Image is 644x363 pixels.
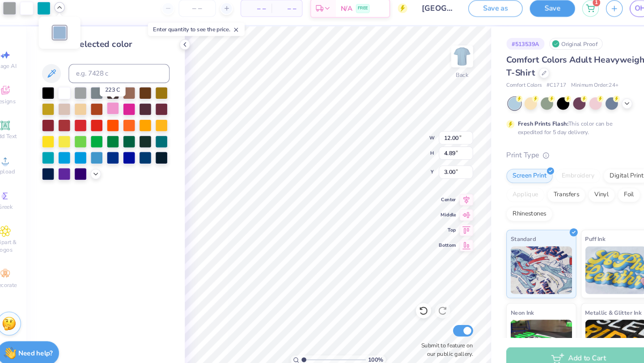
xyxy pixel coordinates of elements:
div: Foil [595,184,616,198]
span: Metallic & Glitter Ink [565,296,618,306]
img: Back [440,52,458,70]
input: e.g. 7428 c [80,68,174,86]
span: Add Text [9,132,31,139]
span: FREE [351,13,360,19]
input: Untitled Design [404,7,448,25]
span: Designs [10,99,30,106]
div: Rhinestones [491,202,534,215]
span: Center [427,192,443,198]
div: Vinyl [568,184,593,198]
span: Standard [495,228,518,237]
div: Enter quantity to see the price. [154,29,245,42]
span: Comfort Colors [491,84,524,92]
span: Greek [13,198,27,206]
span: Top [427,221,443,227]
div: Embroidery [537,166,579,180]
div: Transfers [529,184,565,198]
span: Decorate [9,272,31,279]
span: # C1717 [528,84,547,92]
span: 1 [572,7,579,14]
input: – – [183,8,218,24]
span: Bottom [427,235,443,241]
span: – – [247,11,265,21]
div: Back [443,74,455,82]
div: 223 C [109,86,133,98]
label: Submit to feature on our public gallery. [406,328,459,344]
span: – – [275,11,293,21]
strong: Need help? [33,335,65,344]
span: Clipart & logos [4,232,36,246]
div: Original Proof [531,43,581,55]
span: N/A [335,11,346,21]
div: Screen Print [491,166,534,180]
span: Minimum Order: 24 + [551,84,596,92]
div: # 513539A [491,43,526,55]
strong: Fresh Prints Flash: [501,120,549,127]
img: Neon Ink [495,308,552,353]
div: Digital Print [582,166,625,180]
span: Neon Ink [495,296,517,306]
span: Upload [11,165,29,173]
button: Save as [455,8,506,24]
button: Save [513,8,555,24]
span: Comfort Colors Adult Heavyweight T-Shirt [491,59,623,81]
a: OH [606,8,626,24]
div: This color can be expedited for 5 day delivery. [501,120,611,136]
span: Image AI [10,66,31,73]
div: Change selected color [55,43,174,55]
img: Standard [495,239,552,284]
div: Print Type [491,148,626,159]
span: OH [611,11,622,21]
span: 100 % [361,342,375,350]
span: Middle [427,207,443,213]
span: Puff Ink [565,228,584,237]
img: Puff Ink [565,239,623,284]
img: Metallic & Glitter Ink [565,308,623,353]
div: Applique [491,184,526,198]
